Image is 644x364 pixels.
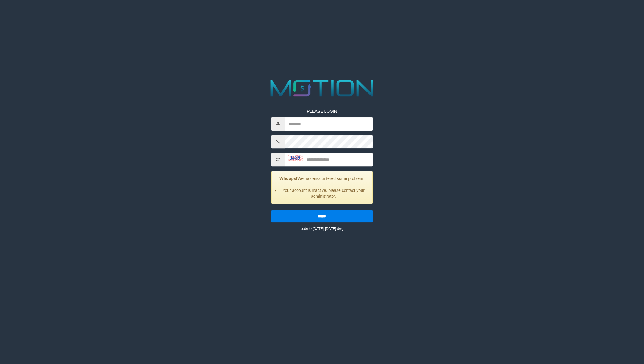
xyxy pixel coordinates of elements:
div: We has encountered some problem. [271,171,373,204]
strong: Whoops! [279,176,297,181]
small: code © [DATE]-[DATE] dwg [300,227,343,231]
img: captcha [288,155,303,161]
li: Your account is inactive, please contact your administrator. [279,187,368,199]
p: PLEASE LOGIN [271,108,373,114]
img: MOTION_logo.png [266,77,379,99]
